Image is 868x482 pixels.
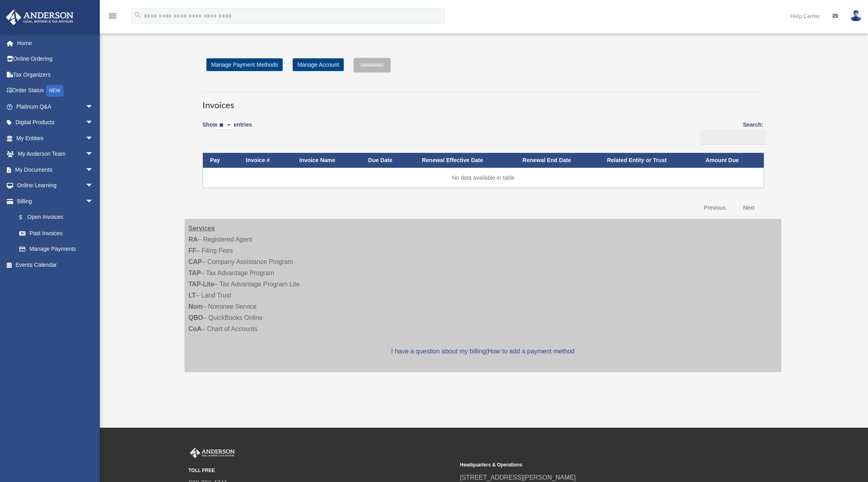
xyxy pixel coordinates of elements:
th: Due Date: activate to sort column ascending [361,153,415,168]
span: arrow_drop_down [85,130,101,147]
i: menu [108,11,117,21]
strong: RA [188,236,198,243]
a: $Open Invoices [11,209,97,226]
strong: TAP-Lite [188,281,214,288]
a: Digital Productsarrow_drop_down [6,115,105,131]
strong: CAP [188,258,202,265]
div: – Registered Agent – Filing Fees – Company Assistance Program – Tax Advantage Program – Tax Advan... [184,219,781,372]
img: Anderson Advisors Platinum Portal [188,448,236,458]
th: Renewal End Date: activate to sort column ascending [515,153,600,168]
strong: QBO [188,314,203,321]
td: No data available in table [203,168,764,188]
a: menu [108,14,117,21]
div: NEW [46,85,63,97]
small: TOLL FREE [188,466,454,475]
a: Events Calendar [6,257,105,273]
span: arrow_drop_down [85,162,101,178]
span: arrow_drop_down [85,193,101,210]
th: Invoice Name: activate to sort column ascending [292,153,361,168]
strong: Nom [188,303,203,310]
label: Show entries [202,120,252,138]
img: Anderson Advisors Platinum Portal [4,10,76,25]
strong: LT [188,292,196,299]
a: Home [6,35,105,51]
a: Platinum Q&Aarrow_drop_down [6,99,105,115]
label: Search: [697,120,763,145]
a: My Anderson Teamarrow_drop_down [6,146,105,162]
th: Invoice #: activate to sort column ascending [239,153,292,168]
h3: Invoices [202,91,763,111]
a: I have a question about my billing [391,348,486,355]
span: arrow_drop_down [85,178,101,194]
a: Online Ordering [6,51,105,67]
strong: CoA [188,325,202,332]
a: Past Invoices [11,225,101,241]
select: Showentries [217,121,234,130]
a: Online Learningarrow_drop_down [6,178,105,194]
a: Billingarrow_drop_down [6,193,101,209]
a: Manage Payments [11,241,101,257]
th: Pay: activate to sort column descending [203,153,239,168]
i: search [133,11,142,20]
a: [STREET_ADDRESS][PERSON_NAME] [460,474,576,481]
span: arrow_drop_down [85,99,101,115]
th: Renewal Effective Date: activate to sort column ascending [415,153,515,168]
th: Related Entity or Trust: activate to sort column ascending [600,153,698,168]
small: Headquarters & Operations [460,461,726,469]
a: Manage Account [293,58,344,71]
a: Order StatusNEW [6,83,105,99]
strong: Services [188,225,215,232]
strong: FF [188,247,196,254]
a: My Documentsarrow_drop_down [6,162,105,178]
span: $ [24,212,28,222]
span: arrow_drop_down [85,146,101,163]
a: Manage Payment Methods [206,58,283,71]
a: Previous [698,200,731,216]
th: Amount Due: activate to sort column ascending [698,153,764,168]
strong: TAP [188,270,201,276]
a: Next [737,200,761,216]
p: | [188,346,777,357]
img: User Pic [850,10,862,22]
input: Search: [700,129,766,145]
a: My Entitiesarrow_drop_down [6,130,105,146]
a: Tax Organizers [6,67,105,83]
span: arrow_drop_down [85,115,101,131]
a: How to add a payment method [488,348,575,355]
